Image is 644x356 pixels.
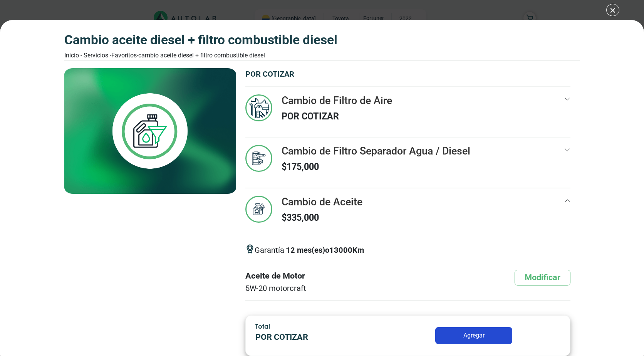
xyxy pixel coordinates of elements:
[255,331,376,344] p: POR COTIZAR
[282,145,470,157] h3: Cambio de Filtro Separador Agua / Diesel
[282,110,392,123] p: POR COTIZAR
[245,94,272,121] img: mantenimiento_general-v3.svg
[245,196,272,223] img: cambio_de_aceite-v3.svg
[282,94,392,107] h3: Cambio de Filtro de Aire
[245,301,570,329] li: Filtro de Aceite
[255,322,270,330] span: Total
[245,68,570,80] p: POR COTIZAR
[286,244,364,256] p: 12 mes(es) o 13000 Km
[435,327,512,344] button: Agregar
[138,52,265,59] font: CAMBIO ACEITE DIESEL + FILTRO COMBUSTIBLE DIESEL
[64,32,337,48] h3: CAMBIO ACEITE DIESEL + FILTRO COMBUSTIBLE DIESEL
[245,282,306,294] span: 5W-20 motorcraft
[64,51,337,60] div: Inicio - Servicios - Favoritos -
[515,270,570,285] button: Modificar
[282,160,470,174] p: $ 175,000
[255,244,364,262] span: Garantía
[245,145,272,172] img: default_service_icon.svg
[245,270,306,282] font: Aceite de Motor
[282,196,362,208] h3: Cambio de Aceite
[282,211,362,225] p: $ 335,000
